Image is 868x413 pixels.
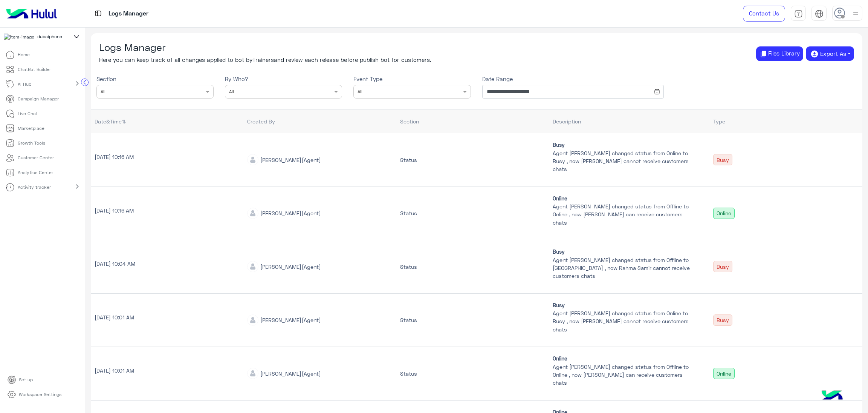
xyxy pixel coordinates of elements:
[18,169,53,176] p: Analytics Center
[553,256,694,280] p: Agent [PERSON_NAME] changed status from Offline to [GEOGRAPHIC_DATA] , now Rahma Samir cannot rec...
[247,368,258,379] img: defaultAdmin.png
[247,314,258,326] img: defaultAdmin.png
[18,125,44,132] p: Marketplace
[247,261,258,272] img: defaultAdmin.png
[18,96,59,102] p: Campaign Manager
[400,370,546,378] div: Status
[400,316,546,324] div: Status
[19,391,61,398] p: Workspace Settings
[713,314,732,326] div: Busy
[95,206,240,214] p: [DATE] 10:16 AM
[260,370,301,377] span: [PERSON_NAME]
[95,367,240,374] p: [DATE] 10:01 AM
[553,354,694,362] span: Online
[95,118,122,125] span: Date&Time
[713,368,735,379] div: Online
[851,9,860,18] img: profile
[260,370,321,378] div: (Agent)
[247,154,258,165] img: defaultAdmin.png
[96,76,214,82] h6: Section
[743,6,785,22] a: Contact Us
[95,153,240,161] p: [DATE] 10:16 AM
[353,76,471,82] h6: Event Type
[553,363,694,387] p: Agent [PERSON_NAME] changed status from Offline to Online , now [PERSON_NAME] can receive custome...
[18,110,38,117] p: Live Chat
[794,9,803,18] img: tab
[122,118,126,125] i: ⇅
[553,202,694,227] p: Agent [PERSON_NAME] changed status from Offline to Online , now [PERSON_NAME] can receive custome...
[260,156,321,164] div: (Agent)
[806,46,854,61] button: Export As
[713,208,735,219] div: Online
[756,46,803,61] button: Files Library
[37,33,62,40] span: dubaiphone
[2,373,39,387] a: Set up
[95,313,240,321] p: [DATE] 10:01 AM
[396,109,549,133] th: Section
[252,56,274,63] span: Trainers
[260,157,301,163] span: [PERSON_NAME]
[4,34,34,40] img: 1403182699927242
[18,184,51,191] p: Activity tracker
[400,156,546,164] div: Status
[815,9,824,18] img: tab
[553,301,694,309] span: Busy
[95,260,240,268] p: [DATE] 10:04 AM
[18,66,51,73] p: ChatBot Builder
[713,154,732,165] div: Busy
[260,317,301,323] span: [PERSON_NAME]
[260,264,301,270] span: [PERSON_NAME]
[553,149,694,173] p: Agent [PERSON_NAME] changed status from Online to Busy , now [PERSON_NAME] cannot receive custome...
[18,51,30,58] p: Home
[553,248,694,256] span: Busy
[260,209,321,217] div: (Agent)
[553,194,694,202] span: Online
[93,9,103,18] img: tab
[108,9,148,19] p: Logs Manager
[400,209,546,217] div: Status
[553,141,694,149] span: Busy
[260,210,301,216] span: [PERSON_NAME]
[482,76,664,82] h6: Date Range
[247,208,258,219] img: defaultAdmin.png
[73,79,82,88] mat-icon: chevron_right
[819,383,845,409] img: hulul-logo.png
[18,81,31,88] p: AI Hub
[73,182,82,191] mat-icon: chevron_right
[2,387,67,402] a: Workspace Settings
[260,263,321,271] div: (Agent)
[18,154,54,161] p: Customer Center
[553,309,694,333] p: Agent [PERSON_NAME] changed status from Online to Busy , now [PERSON_NAME] cannot receive custome...
[3,6,60,22] img: Logo
[549,109,709,133] th: Description
[99,42,477,54] h3: Logs Manager
[260,316,321,324] div: (Agent)
[400,263,546,271] div: Status
[243,109,396,133] th: Created By
[19,376,33,383] p: Set up
[225,76,342,82] h6: By Who?
[99,56,477,63] h6: Here you can keep track of all changes applied to bot by and review each release before publish b...
[713,261,732,272] div: Busy
[709,109,862,133] th: Type
[791,6,806,22] a: tab
[18,140,45,146] p: Growth Tools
